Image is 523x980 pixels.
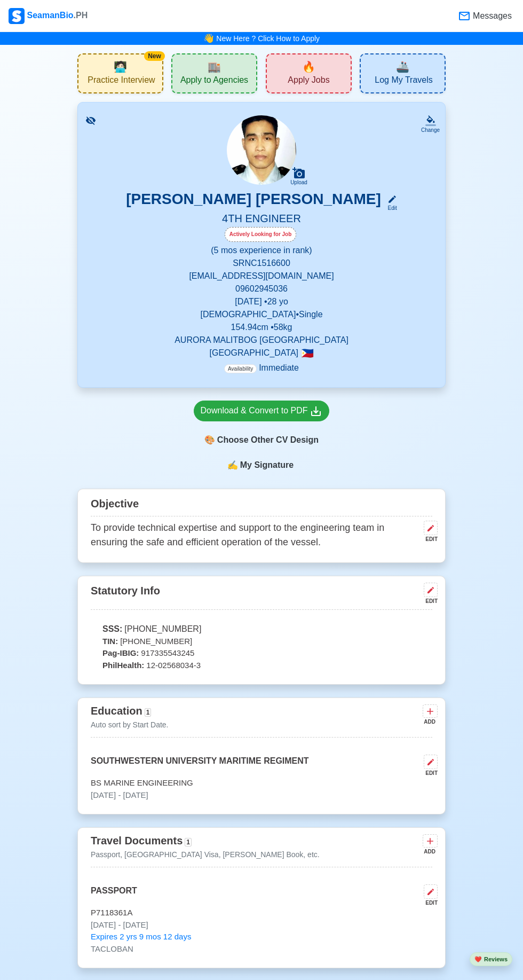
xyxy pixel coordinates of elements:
p: PASSPORT [91,884,137,907]
span: Pag-IBIG: [102,647,139,660]
span: Practice Interview [88,75,155,88]
h3: [PERSON_NAME] [PERSON_NAME] [126,190,381,212]
p: 09602945036 [91,283,432,295]
div: SeamanBio [9,8,88,24]
div: EDIT [419,899,438,907]
p: BS MARINE ENGINEERING [91,777,432,789]
span: TIN: [102,636,118,648]
span: My Signature [238,459,296,472]
p: [DATE] - [DATE] [91,789,432,802]
p: Auto sort by Start Date. [91,719,169,731]
p: TACLOBAN [91,943,432,955]
div: Edit [383,204,397,212]
p: 917335543245 [91,647,432,660]
span: 1 [145,708,152,717]
span: Apply to Agencies [180,75,248,88]
div: Upload [290,179,307,186]
span: travel [396,59,409,75]
span: .PH [74,11,88,20]
p: [EMAIL_ADDRESS][DOMAIN_NAME] [91,270,432,283]
p: [PHONE_NUMBER] [91,623,432,636]
div: Statutory Info [91,581,432,610]
div: New [144,51,165,61]
p: AURORA MALITBOG [GEOGRAPHIC_DATA] [91,334,432,347]
h5: 4TH ENGINEER [91,212,432,227]
div: ADD [423,718,435,726]
span: 1 [185,838,192,846]
span: bell [203,32,215,45]
span: Log My Travels [375,75,432,88]
p: [DATE] - [DATE] [91,919,432,931]
p: To provide technical expertise and support to the engineering team in ensuring the safe and effic... [91,521,419,550]
div: Objective [91,493,432,516]
p: SOUTHWESTERN UNIVERSITY MARITIME REGIMENT [91,755,309,777]
a: New Here ? Click How to Apply [216,34,320,43]
p: P7118361A [91,907,432,919]
span: SSS: [102,623,122,636]
span: Messages [471,10,512,22]
span: Travel Documents [91,835,183,846]
span: Apply Jobs [288,75,329,88]
div: Actively Looking for Job [225,227,297,242]
div: EDIT [419,769,438,777]
button: heartReviews [470,952,512,967]
span: PhilHealth: [102,660,144,672]
div: EDIT [419,597,438,605]
span: sign [227,459,238,472]
p: Immediate [224,362,299,374]
span: Education [91,705,142,717]
span: agencies [208,59,221,75]
p: SRN C1516600 [91,257,432,270]
span: Expires 2 yrs 9 mos 12 days [91,931,191,943]
p: (5 mos experience in rank) [91,244,432,257]
span: new [302,59,315,75]
span: paint [204,434,215,446]
div: Choose Other CV Design [194,430,330,450]
span: heart [474,956,482,962]
div: Download & Convert to PDF [201,404,323,418]
p: [GEOGRAPHIC_DATA] [91,347,432,359]
span: interview [114,59,127,75]
a: Download & Convert to PDF [194,401,330,421]
div: EDIT [419,535,438,543]
div: Change [421,126,440,134]
p: 12-02568034-3 [91,660,432,672]
p: Passport, [GEOGRAPHIC_DATA] Visa, [PERSON_NAME] Book, etc. [91,849,320,860]
p: [DEMOGRAPHIC_DATA] • Single [91,308,432,321]
img: Logo [9,8,25,24]
p: 154.94 cm • 58 kg [91,321,432,334]
div: ADD [423,848,435,856]
span: 🇵🇭 [301,348,314,358]
p: [DATE] • 28 yo [91,295,432,308]
p: [PHONE_NUMBER] [91,636,432,648]
span: Availability [224,364,257,373]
